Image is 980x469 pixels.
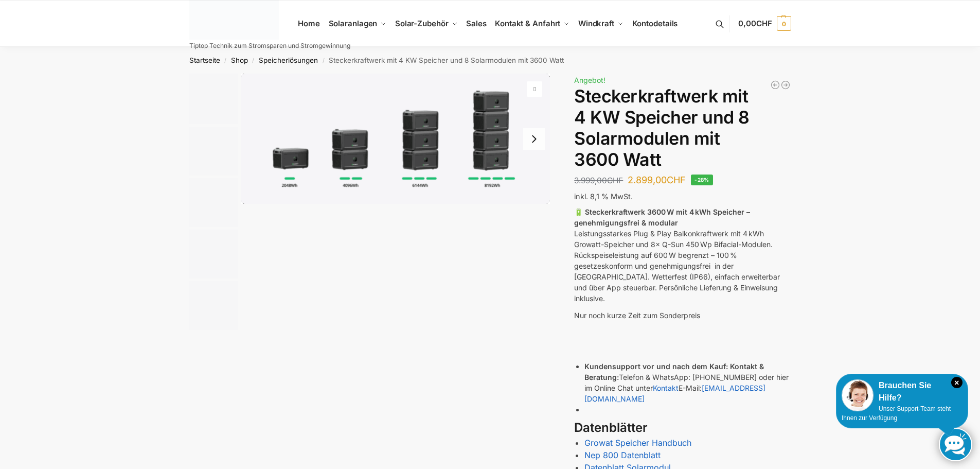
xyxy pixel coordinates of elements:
a: Startseite [189,56,220,64]
h1: Steckerkraftwerk mit 4 KW Speicher und 8 Solarmodulen mit 3600 Watt [574,86,791,170]
a: Shop [231,56,248,64]
span: CHF [667,175,686,185]
li: Telefon & WhatsApp: [PHONE_NUMBER] oder hier im Online Chat unter E-Mail: [584,361,791,404]
span: Windkraft [578,19,614,28]
span: / [318,57,329,65]
div: Brauchen Sie Hilfe? [842,379,963,404]
a: growatt noah 2000 flexible erweiterung scaledgrowatt noah 2000 flexible erweiterung scaled [241,74,550,204]
span: / [248,57,259,65]
nav: Breadcrumb [171,47,809,74]
span: / [220,57,231,65]
a: Balkonkraftwerk 890 Watt Solarmodulleistung mit 1kW/h Zendure Speicher [770,80,780,90]
img: Growatt-NOAH-2000-flexible-erweiterung [241,74,550,204]
a: Solar-Zubehör [391,1,462,47]
img: Anschlusskabel-3meter_schweizer-stecker [189,281,238,330]
span: Sales [466,19,487,28]
span: CHF [607,176,623,185]
span: 0 [777,16,791,31]
span: -28% [691,175,713,185]
span: 0,00 [738,19,772,28]
a: Sales [462,1,491,47]
p: Tiptop Technik zum Stromsparen und Stromgewinnung [189,43,350,49]
a: [EMAIL_ADDRESS][DOMAIN_NAME] [584,384,765,403]
bdi: 3.999,00 [574,176,623,185]
a: Speicherlösungen [259,56,318,64]
a: Growat Speicher Handbuch [584,438,691,448]
strong: Kundensupport vor und nach dem Kauf: [584,362,728,371]
p: Nur noch kurze Zeit zum Sonderpreis [574,310,791,321]
a: Kontodetails [628,1,682,47]
a: Solaranlagen [324,1,390,47]
span: CHF [756,19,772,28]
strong: Kontakt & Beratung: [584,362,764,381]
span: Angebot! [574,76,605,84]
span: Unser Support-Team steht Ihnen zur Verfügung [842,405,951,422]
a: Nep 800 Datenblatt [584,450,661,460]
img: growatt Noah 2000 [189,230,238,279]
button: Next slide [523,128,545,150]
span: Solaranlagen [329,19,378,28]
a: Kontakt & Anfahrt [491,1,574,47]
img: Growatt-NOAH-2000-flexible-erweiterung [189,74,238,124]
span: inkl. 8,1 % MwSt. [574,192,633,201]
p: Leistungsstarkes Plug & Play Balkonkraftwerk mit 4 kWh Growatt-Speicher und 8× Q-Sun 450 Wp Bifac... [574,206,791,304]
a: 0,00CHF 0 [738,8,791,39]
a: Windkraft [574,1,628,47]
a: Kontakt [653,384,679,392]
h3: Datenblätter [574,419,791,437]
span: Solar-Zubehör [395,19,449,28]
a: Balkonkraftwerk 1780 Watt mit 4 KWh Zendure Batteriespeicher Notstrom fähig [780,80,791,90]
span: Kontakt & Anfahrt [495,19,560,28]
span: Kontodetails [632,19,678,28]
img: Customer service [842,379,874,411]
i: Schließen [951,377,963,388]
img: Nep800 [189,178,238,227]
bdi: 2.899,00 [628,175,686,185]
strong: 🔋 Steckerkraftwerk 3600 W mit 4 kWh Speicher – genehmigungsfrei & modular [574,207,750,227]
img: 6 Module bificiaL [189,127,238,176]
